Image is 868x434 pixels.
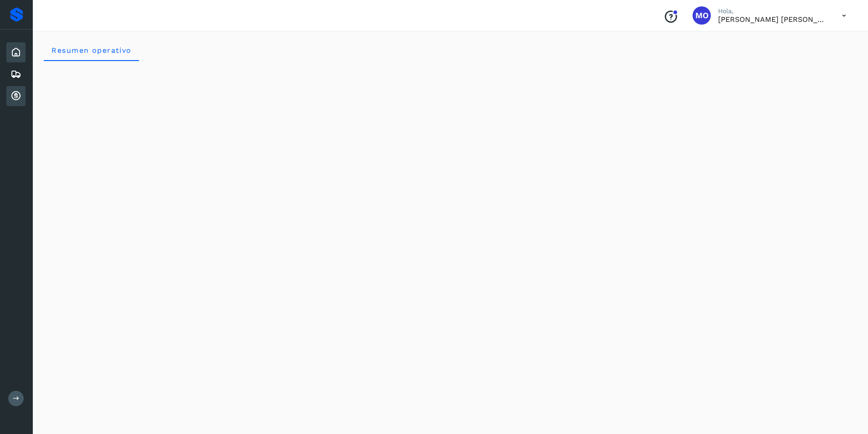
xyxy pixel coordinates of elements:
[51,46,132,55] span: Resumen operativo
[718,15,827,24] p: Macaria Olvera Camarillo
[718,7,827,15] p: Hola,
[6,64,26,84] div: Embarques
[6,86,26,106] div: Cuentas por cobrar
[6,42,26,62] div: Inicio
